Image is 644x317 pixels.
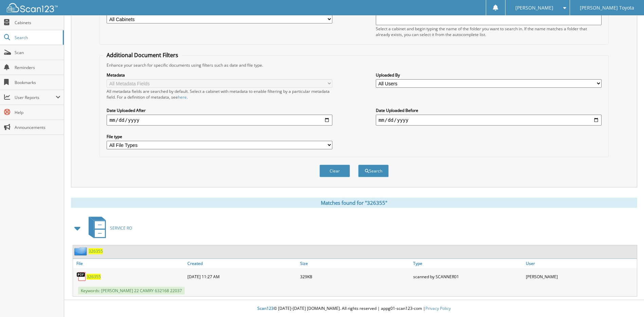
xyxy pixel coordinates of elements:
a: Privacy Policy [425,305,451,311]
div: scanned by SCANNER01 [411,270,524,283]
div: Matches found for "326355" [71,198,637,208]
span: Help [15,110,60,115]
span: Keywords: [PERSON_NAME] 22 CAMRY 632168 22037 [78,287,185,295]
label: File type [107,134,332,139]
label: Date Uploaded Before [376,107,602,113]
iframe: Chat Widget [610,284,644,317]
div: Enhance your search for specific documents using filters such as date and file type. [103,62,605,68]
legend: Additional Document Filters [103,51,182,59]
label: Metadata [107,72,332,78]
span: User Reports [15,95,56,100]
a: 326355 [89,248,103,254]
a: User [524,259,637,268]
div: [DATE] 11:27 AM [186,270,298,283]
a: SERVICE RO [85,215,132,241]
div: © [DATE]-[DATE] [DOMAIN_NAME]. All rights reserved | appg01-scan123-com | [64,300,644,317]
label: Date Uploaded After [107,107,332,113]
span: Search [15,35,59,40]
span: [PERSON_NAME] Toyota [580,6,634,10]
span: [PERSON_NAME] [515,6,553,10]
a: File [73,259,186,268]
a: Created [186,259,298,268]
img: folder2.png [74,247,89,255]
a: Type [411,259,524,268]
img: PDF.png [76,271,87,282]
input: end [376,115,602,126]
div: All metadata fields are searched by default. Select a cabinet with metadata to enable filtering b... [107,88,332,100]
span: Bookmarks [15,80,60,85]
span: SERVICE RO [110,225,132,231]
button: Search [358,165,389,177]
a: Size [298,259,411,268]
a: here [178,94,187,100]
div: Select a cabinet and begin typing the name of the folder you want to search in. If the name match... [376,26,602,37]
span: Reminders [15,65,60,70]
span: Scan123 [257,305,274,311]
div: [PERSON_NAME] [524,270,637,283]
label: Uploaded By [376,72,602,78]
span: Cabinets [15,20,60,26]
input: start [107,115,332,126]
button: Clear [319,165,350,177]
a: 326355 [87,274,101,280]
span: Scan [15,50,60,55]
span: Announcements [15,124,60,130]
div: 329KB [298,270,411,283]
img: scan123-logo-white.svg [7,3,58,12]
